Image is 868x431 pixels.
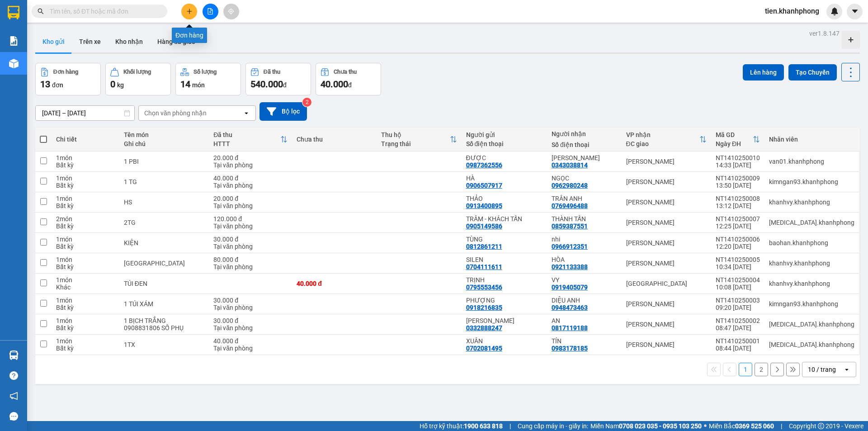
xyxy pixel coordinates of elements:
[213,345,288,352] div: Tại văn phòng
[56,175,115,182] div: 1 món
[9,392,18,400] span: notification
[466,175,542,182] div: HÀ
[50,6,156,16] input: Tìm tên, số ĐT hoặc mã đơn
[716,263,760,270] div: 10:34 [DATE]
[626,178,707,185] div: [PERSON_NAME]
[758,5,826,17] span: tien.khanhphong
[40,79,50,90] span: 13
[56,215,115,223] div: 2 món
[35,63,101,95] button: Đơn hàng13đơn
[769,341,854,348] div: tham.khanhphong
[192,81,205,89] span: món
[619,422,702,430] strong: 0708 023 035 - 0935 103 250
[769,239,854,246] div: baohan.khanhphong
[769,219,854,226] div: tham.khanhphong
[711,128,764,152] th: Toggle SortBy
[735,422,774,430] strong: 0369 525 060
[144,109,207,118] div: Chọn văn phòng nhận
[105,63,171,95] button: Khối lượng0kg
[809,28,840,38] div: ver 1.8.147
[124,317,204,324] div: 1 BỊCH TRẮNG
[769,178,854,185] div: kimngan93.khanhphong
[9,412,18,421] span: message
[716,131,753,138] div: Mã GD
[590,421,702,431] span: Miền Nam
[56,236,115,243] div: 1 món
[245,63,311,95] button: Đã thu540.000đ
[124,280,204,287] div: TÚI ĐEN
[175,63,241,95] button: Số lượng14món
[56,256,115,263] div: 1 món
[466,223,502,230] div: 0905149586
[9,59,19,68] img: warehouse-icon
[716,236,760,243] div: NT1410250006
[124,140,204,147] div: Ghi chú
[552,256,617,263] div: HÒA
[552,276,617,284] div: VY
[518,421,588,431] span: Cung cấp máy in - giấy in:
[124,239,204,246] div: KIỆN
[56,317,115,324] div: 1 món
[56,345,115,352] div: Bất kỳ
[769,260,854,267] div: khanhvy.khanhphong
[297,136,372,143] div: Chưa thu
[123,69,151,75] div: Khối lượng
[228,8,234,14] span: aim
[150,31,203,52] button: Hàng đã giao
[186,8,193,14] span: plus
[213,131,280,138] div: Đã thu
[377,128,461,152] th: Toggle SortBy
[716,337,760,345] div: NT1410250001
[56,263,115,270] div: Bất kỳ
[466,161,502,169] div: 0987362556
[552,236,617,243] div: nhi
[743,64,784,81] button: Lên hàng
[283,81,287,89] span: đ
[124,131,204,138] div: Tên món
[213,182,288,189] div: Tại văn phòng
[626,219,707,226] div: [PERSON_NAME]
[117,81,124,89] span: kg
[213,304,288,311] div: Tại văn phòng
[124,199,204,206] div: HS
[704,424,707,428] span: ⚪️
[264,69,280,75] div: Đã thu
[626,239,707,246] div: [PERSON_NAME]
[552,161,588,169] div: 0343038814
[124,324,204,332] div: 0908831806 SỐ PHỤ
[213,256,288,263] div: 80.000 đ
[35,31,72,52] button: Kho gửi
[213,154,288,161] div: 20.000 đ
[56,223,115,230] div: Bất kỳ
[56,324,115,332] div: Bất kỳ
[626,300,707,308] div: [PERSON_NAME]
[626,321,707,328] div: [PERSON_NAME]
[552,141,617,148] div: Số điện thoại
[56,297,115,304] div: 1 món
[716,284,760,291] div: 10:08 [DATE]
[716,140,753,147] div: Ngày ĐH
[316,63,381,95] button: Chưa thu40.000đ
[716,243,760,250] div: 12:20 [DATE]
[181,4,197,19] button: plus
[56,337,115,345] div: 1 món
[213,243,288,250] div: Tại văn phòng
[716,215,760,223] div: NT1410250007
[213,202,288,209] div: Tại văn phòng
[321,79,348,90] span: 40.000
[334,69,357,75] div: Chưa thu
[213,140,280,147] div: HTTT
[466,256,542,263] div: SILEN
[466,243,502,250] div: 0812861211
[716,195,760,202] div: NT1410250008
[788,64,837,81] button: Tạo Chuyến
[552,284,588,291] div: 0919405079
[716,256,760,263] div: NT1410250005
[552,130,617,137] div: Người nhận
[213,195,288,202] div: 20.000 đ
[552,263,588,270] div: 0921133388
[552,154,617,161] div: NGỌC KHÁNH
[626,199,707,206] div: [PERSON_NAME]
[466,131,542,138] div: Người gửi
[180,79,190,90] span: 14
